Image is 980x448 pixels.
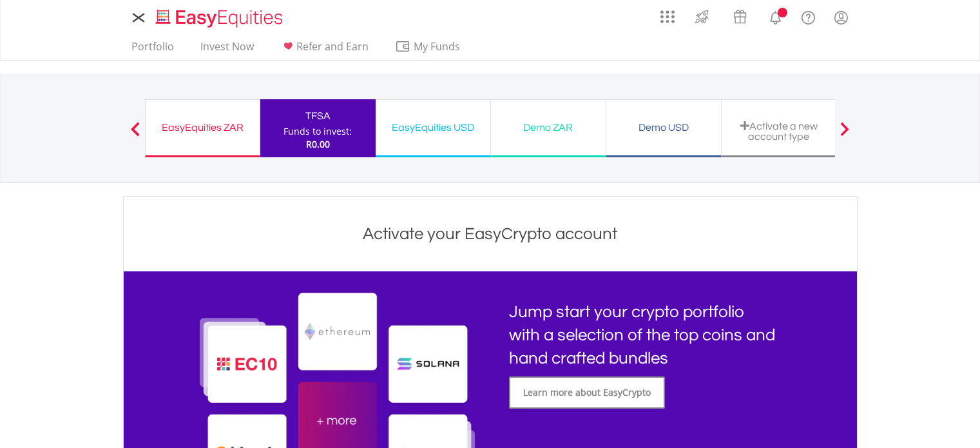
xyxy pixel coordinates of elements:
div: Funds to invest: [283,125,352,138]
div: EasyEquities ZAR [153,119,252,137]
h1: Activate your EasyCrypto account [127,222,854,246]
a: Learn more about EasyCrypto [509,376,665,409]
a: Home page [151,3,288,29]
a: Vouchers [721,3,759,27]
img: grid-menu-icon.svg [660,10,675,24]
span: R0.00 [306,138,330,150]
h1: Jump start your crypto portfolio with a selection of the top coins and hand crafted bundles [509,300,776,370]
a: AppsGrid [652,3,683,24]
div: Demo ZAR [499,119,598,137]
img: vouchers-v2.svg [729,6,751,27]
a: Invest Now [195,40,259,60]
a: FAQ's and Support [792,3,825,29]
div: Activate a new account type [729,121,829,142]
a: Portfolio [126,40,179,60]
span: My Funds [395,38,479,55]
a: Notifications [759,3,792,29]
img: EasyEquities_Logo.png [153,8,288,29]
a: My Profile [825,3,858,32]
div: TFSA [268,107,368,125]
a: Refer and Earn [275,40,374,60]
div: Demo USD [614,119,713,137]
div: EasyEquities USD [383,119,483,137]
img: thrive-v2.svg [691,6,713,27]
span: Refer and Earn [296,39,369,54]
